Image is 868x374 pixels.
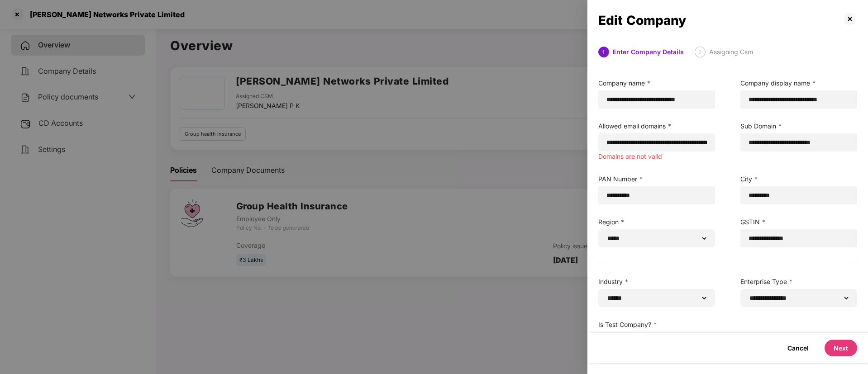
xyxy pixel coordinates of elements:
[598,174,715,184] label: PAN Number
[740,217,857,227] label: GSTIN
[709,47,753,57] div: Assigning Csm
[598,15,843,25] div: Edit Company
[740,174,857,184] label: City
[825,340,857,356] button: Next
[740,78,857,88] label: Company display name
[598,121,715,131] label: Allowed email domains
[698,49,702,56] span: 2
[613,47,684,57] div: Enter Company Details
[740,121,857,131] label: Sub Domain
[778,340,818,356] button: Cancel
[598,78,715,88] label: Company name
[598,320,715,330] label: Is Test Company?
[598,277,715,287] label: Industry
[602,49,606,56] span: 1
[598,217,715,227] label: Region
[740,277,857,287] label: Enterprise Type
[598,152,662,160] span: Domains are not valid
